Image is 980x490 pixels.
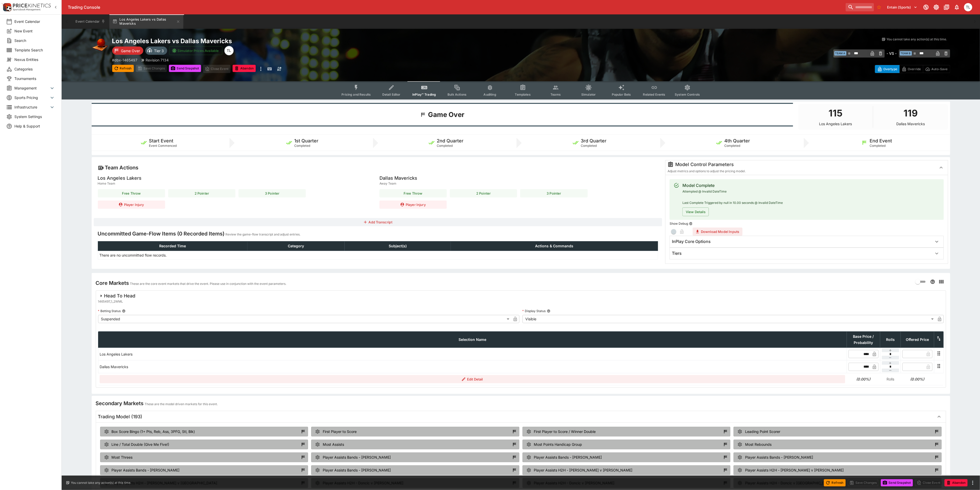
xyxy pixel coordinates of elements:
[880,331,901,348] th: Rolls
[149,144,177,148] span: Event Commenced
[900,51,912,56] span: Team B
[612,93,631,96] span: Popular Bets
[550,93,561,96] span: Teams
[98,309,121,313] p: Betting Status
[379,201,447,209] button: Player Injury
[931,66,948,72] p: Auto-Save
[884,3,920,11] button: Select Tenant
[112,37,531,45] h2: Copy To Clipboard
[672,239,711,244] h6: InPlay Core Options
[942,3,951,12] button: Documentation
[98,241,248,251] th: Recorded Time
[14,95,49,100] span: Sports Pricing
[154,48,164,53] p: Tier 3
[146,57,169,63] p: Revision 7134
[98,315,511,323] div: Suspended
[130,281,287,286] p: These are the core event markets that drive the event. Please use in conjunction with the event p...
[337,81,704,99] div: Event type filters
[294,138,318,144] h5: 1st Quarter
[248,241,345,251] th: Category
[239,189,306,197] button: 3 Pointer
[870,144,886,148] span: Completed
[745,429,780,434] p: Leading Point Scorer
[323,467,391,473] p: Player Assists Bands - [PERSON_NAME]
[145,402,218,407] p: These are the model driven markets for this event.
[224,46,234,55] div: Trent Lewis
[98,230,225,237] h4: Uncommitted Game-Flow Items (0 Recorded Items)
[121,48,140,53] p: Game Over
[875,3,883,11] button: No Bookmarks
[98,181,142,186] span: Home Team
[112,65,134,72] button: Refresh
[724,138,750,144] h5: 4th Quarter
[233,66,256,71] span: Mark an event as closed and abandoned.
[382,93,401,96] span: Detail Editor
[670,221,688,226] p: Show Debug
[682,189,783,205] span: Attempted @ Invalid DateTime Last Complete Triggered by null in 10.00 seconds @ Invalid DateTime
[437,144,453,148] span: Completed
[72,14,108,29] button: Event Calendar
[168,189,235,197] button: 2 Pointer
[581,138,606,144] h5: 3rd Quarter
[923,65,950,73] button: Auto-Save
[14,19,55,24] span: Event Calendar
[824,479,845,486] button: Refresh
[323,442,344,447] p: Most Assists
[14,76,55,81] span: Tournaments
[450,189,517,197] button: 2 Pointer
[68,5,844,10] div: Trading Console
[14,57,55,62] span: Nexus Entities
[109,14,183,29] button: Los Angeles Lakers vs Dallas Mavericks
[98,189,165,197] button: Free Throw
[448,93,467,96] span: Bulk Actions
[887,51,897,56] h6: - VS -
[379,175,417,181] h5: Dallas Mavericks
[98,293,136,299] div: Head To Head
[945,480,968,485] span: Mark an event as closed and abandoned.
[689,222,693,225] button: Show Debug
[693,228,742,236] button: Download Model Inputs
[682,182,783,188] div: Model Complete
[169,65,201,72] button: Send Snapshot
[522,315,936,323] div: Visible
[112,57,138,63] p: Copy To Clipboard
[96,400,144,407] h4: Secondary Markets
[921,3,931,12] button: Connected to PK
[98,414,142,420] h5: Trading Model (193)
[682,207,709,216] button: View Details
[14,28,55,34] span: New Event
[379,189,447,197] button: Free Throw
[883,66,897,72] p: Overtype
[902,376,933,382] h6: (0.00%)
[112,442,169,447] p: Line / Total Double (Give Me Five!)
[963,2,974,13] button: Trent Lewis
[534,442,582,447] p: Most Points Handicap Group
[675,93,700,96] span: System Controls
[2,2,12,12] img: PriceKinetics Logo
[668,169,746,173] span: Adjust metrics and options to adjust the pricing model.
[96,280,129,286] h4: Core Markets
[112,467,180,473] p: Player Assists Bands - [PERSON_NAME]
[13,4,51,7] img: PriceKinetics
[964,3,972,11] div: Trent Lewis
[901,331,934,348] th: Offered Price
[226,232,301,237] p: Review the game-flow transcript and adjust entries.
[515,93,531,96] span: Templates
[98,331,847,348] th: Selection Name
[13,8,41,11] img: Sportsbook Management
[484,93,496,96] span: Auditing
[345,241,451,251] th: Subject(s)
[834,51,846,56] span: Team A
[105,164,139,171] h4: Team Actions
[14,66,55,72] span: Categories
[341,93,371,96] span: Pricing and Results
[233,65,256,72] button: Abandon
[952,3,962,12] button: Notifications
[149,138,173,144] h5: Start Event
[323,455,391,460] p: Player Assists Bands - [PERSON_NAME]
[98,201,165,209] button: Player Injury
[932,3,941,12] button: Toggle light/dark mode
[899,65,923,73] button: Override
[875,65,900,73] button: Overtype
[903,106,918,120] h1: 119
